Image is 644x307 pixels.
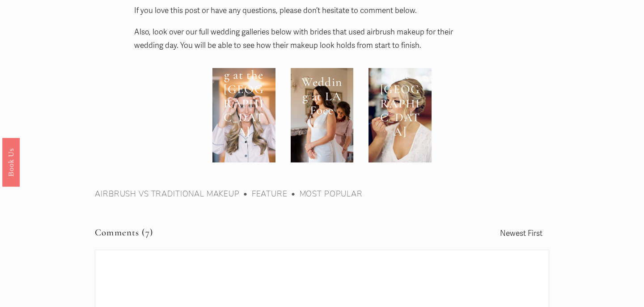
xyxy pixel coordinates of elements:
[134,26,471,53] p: Also, look over our full wedding galleries below with brides that used airbrush makeup for their ...
[300,120,354,155] a: VIEW GALLERY
[252,188,288,199] a: feature
[500,229,542,238] span: Newest First
[300,188,363,199] a: most popular
[2,138,20,187] a: Book Us
[222,142,275,177] a: VIEW GALLERY
[134,4,471,18] p: If you love this post or have any questions, please don’t hesitate to comment below.
[95,188,240,199] a: Airbrush vs Traditional Makeup
[378,142,432,177] a: VIEW GALLERY
[95,227,153,238] span: Comments (7)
